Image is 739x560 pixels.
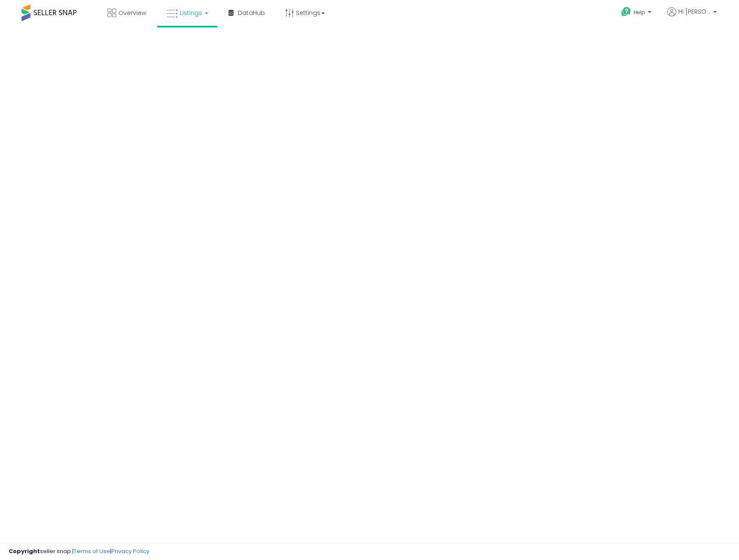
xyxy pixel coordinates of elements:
[180,9,202,17] span: Listings
[634,9,645,16] span: Help
[667,7,717,27] a: Hi [PERSON_NAME]
[118,9,146,17] span: Overview
[238,9,265,17] span: DataHub
[621,6,631,17] i: Get Help
[678,7,711,16] span: Hi [PERSON_NAME]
